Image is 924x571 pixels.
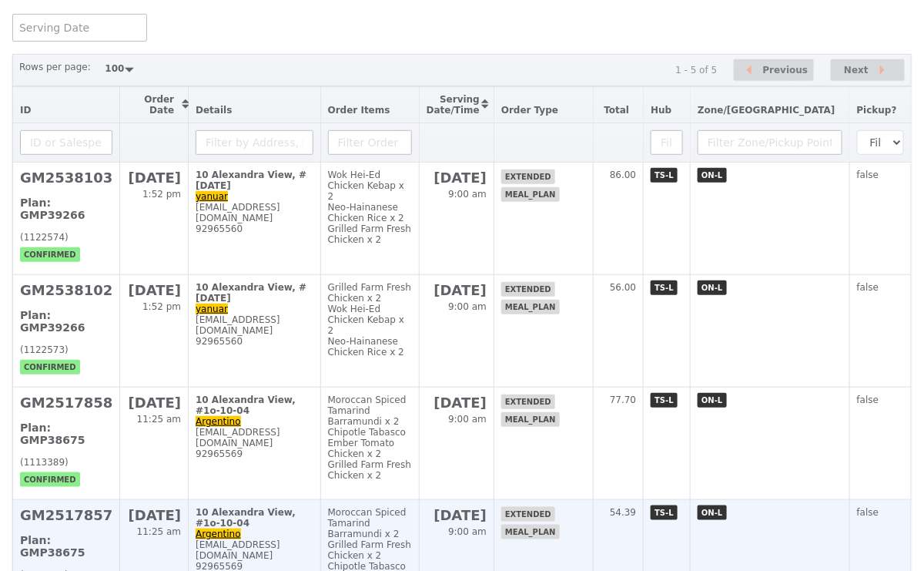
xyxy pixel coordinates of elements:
span: confirmed [20,360,80,375]
div: 10 Alexandra View, #[DATE] [196,170,313,191]
a: yanuar [196,191,228,202]
span: meal_plan [501,412,560,427]
h2: [DATE] [127,395,181,411]
div: (1122573) [20,344,112,355]
span: false [857,282,879,293]
h2: GM2538103 [20,170,112,186]
button: Next [831,59,905,82]
span: 77.70 [610,395,636,405]
div: Wok Hei-Ed Chicken Kebap x 2 [328,304,412,336]
div: Moroccan Spiced Tamarind Barramundi x 2 [328,507,412,539]
div: Neo-Hainanese Chicken Rice x 2 [328,336,412,358]
span: Order Items [328,105,390,116]
span: extended [501,507,555,522]
div: Chipotle Tabasco Ember Tomato Chicken x 2 [328,427,412,459]
div: 92965560 [196,223,313,234]
span: extended [501,395,555,409]
span: 1:52 pm [142,189,181,200]
span: 86.00 [610,170,636,180]
input: Filter Zone/Pickup Point [698,130,842,155]
h2: GM2517858 [20,395,112,411]
span: meal_plan [501,300,560,314]
span: 9:00 am [448,301,487,312]
a: yanuar [196,304,228,314]
span: extended [501,282,555,297]
h2: [DATE] [127,282,181,298]
span: Next [844,61,869,79]
div: Neo-Hainanese Chicken Rice x 2 [328,202,412,223]
span: 1:52 pm [142,301,181,312]
span: 54.39 [610,507,636,518]
span: ID [20,105,31,116]
a: Argentino [196,416,241,427]
h3: Plan: GMP38675 [20,422,112,446]
span: false [857,395,879,405]
div: [EMAIL_ADDRESS][DOMAIN_NAME] [196,314,313,336]
span: 11:25 am [137,414,181,425]
span: false [857,507,879,518]
h2: GM2517857 [20,507,112,523]
div: 10 Alexandra View, #1o-10-04 [196,395,313,416]
div: (1122574) [20,232,112,243]
div: Grilled Farm Fresh Chicken x 2 [328,282,412,304]
span: Previous [763,61,808,79]
span: TS-L [651,393,678,408]
h3: Plan: GMP39266 [20,309,112,334]
span: Hub [651,105,671,116]
h3: Plan: GMP39266 [20,196,112,221]
button: Previous [734,59,814,82]
div: 10 Alexandra View, #1o-10-04 [196,507,313,529]
h2: [DATE] [427,282,487,298]
div: [EMAIL_ADDRESS][DOMAIN_NAME] [196,539,313,561]
span: extended [501,170,555,184]
span: ON-L [698,393,726,408]
label: Rows per page: [19,59,91,75]
div: Grilled Farm Fresh Chicken x 2 [328,459,412,481]
span: 9:00 am [448,526,487,537]
span: ON-L [698,506,726,520]
span: meal_plan [501,525,560,539]
span: Zone/[GEOGRAPHIC_DATA] [698,105,835,116]
h2: [DATE] [127,507,181,523]
div: Grilled Farm Fresh Chicken x 2 [328,223,412,245]
div: 92965560 [196,336,313,347]
input: Filter by Address, Name, Email, Mobile [196,130,313,155]
h2: [DATE] [427,395,487,411]
div: (1113389) [20,457,112,468]
h2: [DATE] [427,170,487,186]
span: 56.00 [610,282,636,293]
a: Argentino [196,529,241,539]
span: meal_plan [501,187,560,202]
span: TS-L [651,168,678,183]
span: Order Type [501,105,558,116]
span: 9:00 am [448,414,487,425]
span: 11:25 am [137,526,181,537]
h3: Plan: GMP38675 [20,534,112,559]
input: Filter Hub [651,130,683,155]
div: Moroccan Spiced Tamarind Barramundi x 2 [328,395,412,427]
div: [EMAIL_ADDRESS][DOMAIN_NAME] [196,427,313,448]
span: Pickup? [857,105,897,116]
span: Details [196,105,232,116]
span: false [857,170,879,180]
div: [EMAIL_ADDRESS][DOMAIN_NAME] [196,202,313,223]
span: 9:00 am [448,189,487,200]
div: 92965569 [196,448,313,459]
h2: GM2538102 [20,282,112,298]
input: Serving Date [12,14,147,42]
h2: [DATE] [427,507,487,523]
input: Filter Order Items [328,130,412,155]
span: confirmed [20,247,80,262]
div: Wok Hei-Ed Chicken Kebap x 2 [328,170,412,202]
span: ON-L [698,280,726,295]
span: TS-L [651,506,678,520]
h2: [DATE] [127,170,181,186]
div: 1 - 5 of 5 [675,65,717,76]
div: 10 Alexandra View, #[DATE] [196,282,313,304]
input: ID or Salesperson name [20,130,112,155]
span: TS-L [651,280,678,295]
div: Grilled Farm Fresh Chicken x 2 [328,539,412,561]
span: confirmed [20,472,80,487]
span: ON-L [698,168,726,183]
